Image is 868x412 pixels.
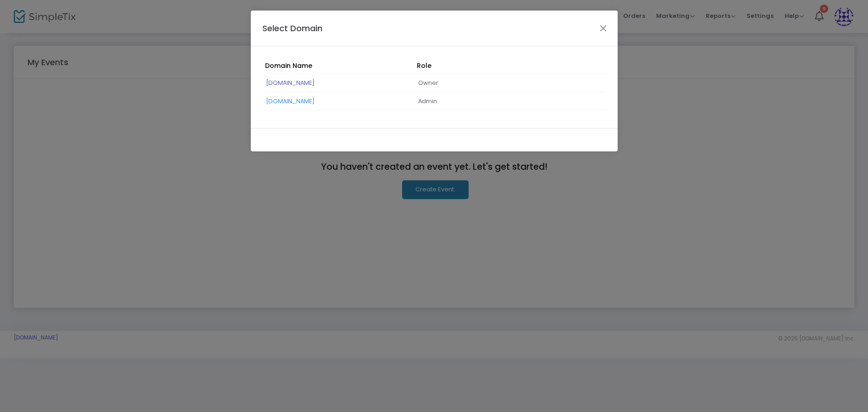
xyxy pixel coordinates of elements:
h4: Select Domain [262,22,322,34]
th: Domain Name [262,58,414,74]
span: Admin [418,91,437,111]
th: Role [414,58,606,74]
a: [DOMAIN_NAME] [266,97,315,106]
a: [DOMAIN_NAME] [266,78,315,87]
button: Close [597,22,609,34]
span: Owner [418,73,438,93]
